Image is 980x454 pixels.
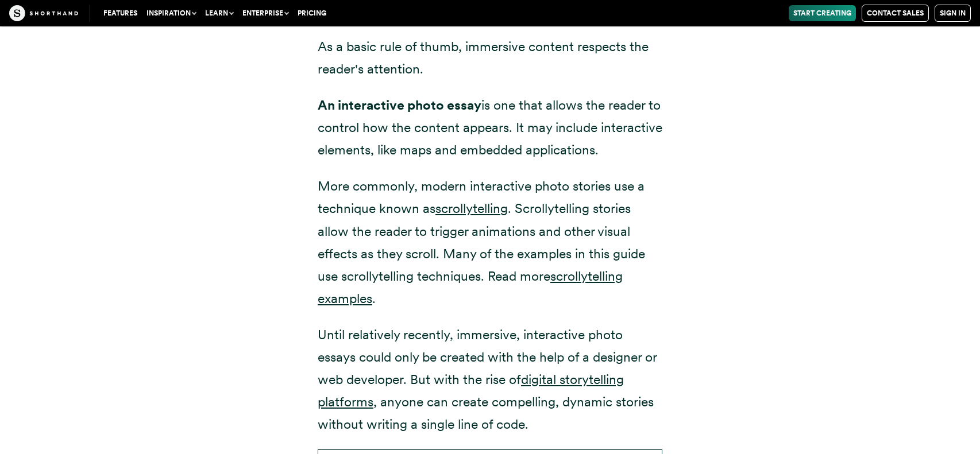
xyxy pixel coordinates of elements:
[318,36,662,80] p: As a basic rule of thumb, immersive content respects the reader's attention.
[318,268,623,306] a: scrollytelling examples
[789,5,856,21] a: Start Creating
[318,97,481,113] strong: An interactive photo essay
[435,200,508,216] a: scrollytelling
[318,94,662,161] p: is one that allows the reader to control how the content appears. It may include interactive elem...
[200,5,238,21] button: Learn
[238,5,293,21] button: Enterprise
[9,5,78,21] img: The Craft
[318,175,662,310] p: More commonly, modern interactive photo stories use a technique known as . Scrollytelling stories...
[142,5,200,21] button: Inspiration
[293,5,331,21] a: Pricing
[862,5,929,22] a: Contact Sales
[99,5,142,21] a: Features
[318,324,662,436] p: Until relatively recently, immersive, interactive photo essays could only be created with the hel...
[935,5,971,22] a: Sign in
